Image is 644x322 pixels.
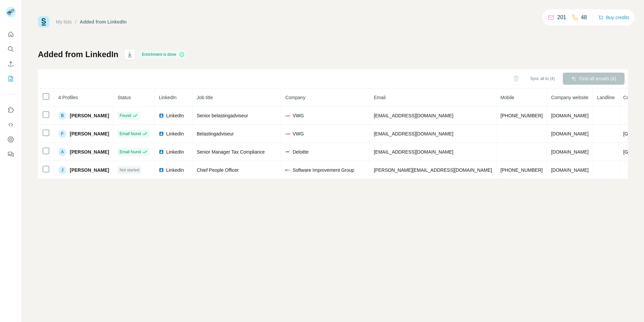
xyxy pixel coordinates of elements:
span: Company [285,95,305,100]
span: [PERSON_NAME] [70,130,109,137]
img: LinkedIn logo [159,167,164,173]
span: LinkedIn [166,167,184,173]
button: Feedback [5,148,16,160]
span: Mobile [500,95,514,100]
button: Buy credits [598,13,629,22]
span: LinkedIn [166,149,184,155]
span: Software Improvement Group [292,167,354,173]
span: [PHONE_NUMBER] [500,113,543,118]
img: LinkedIn logo [159,131,164,136]
span: Not started [119,167,139,173]
span: [EMAIL_ADDRESS][DOMAIN_NAME] [374,131,453,136]
img: company-logo [285,131,290,136]
button: Dashboard [5,133,16,146]
img: LinkedIn logo [159,149,164,155]
span: Company website [551,95,588,100]
span: [PERSON_NAME] [70,149,109,155]
span: VWG [292,130,304,137]
button: Quick start [5,28,16,40]
span: Status [117,95,131,100]
span: [DOMAIN_NAME] [551,131,589,136]
span: Found [119,113,131,119]
div: J [58,166,66,174]
span: [PERSON_NAME] [70,167,109,173]
div: Enrichment is done [140,50,186,58]
button: My lists [5,73,16,85]
span: Email found [119,149,141,155]
span: Email found [119,131,141,137]
span: Sync all to (4) [530,76,555,82]
h1: Added from LinkedIn [38,49,118,60]
span: Chief People Officer [197,167,238,173]
span: Deloitte [292,149,308,155]
span: LinkedIn [166,112,184,119]
span: Belastingadviseur [197,131,234,136]
div: B [58,112,66,120]
p: 201 [557,13,566,22]
span: [EMAIL_ADDRESS][DOMAIN_NAME] [374,149,453,155]
a: My lists [56,19,72,25]
span: VWG [292,112,304,119]
img: Surfe Logo [38,16,49,28]
button: Sync all to (4) [526,74,559,84]
span: [DOMAIN_NAME] [551,149,589,155]
span: Landline [597,95,615,100]
span: LinkedIn [159,95,176,100]
span: [PHONE_NUMBER] [500,167,543,173]
div: F [58,130,66,138]
span: 4 Profiles [58,95,78,100]
span: [DOMAIN_NAME] [551,113,589,118]
img: company-logo [285,167,290,173]
img: company-logo [285,113,290,118]
button: Use Surfe API [5,119,16,131]
span: Country [623,95,640,100]
p: 48 [581,13,587,22]
span: [EMAIL_ADDRESS][DOMAIN_NAME] [374,113,453,118]
button: Use Surfe on LinkedIn [5,104,16,116]
span: Senior Manager Tax Compliance [197,149,265,155]
img: company-logo [285,151,290,153]
div: A [58,148,66,156]
div: Added from LinkedIn [80,18,127,25]
span: [DOMAIN_NAME] [551,167,589,173]
img: LinkedIn logo [159,113,164,118]
span: [PERSON_NAME] [70,112,109,119]
button: Search [5,43,16,55]
span: Email [374,95,385,100]
span: [PERSON_NAME][EMAIL_ADDRESS][DOMAIN_NAME] [374,167,492,173]
span: Senior belastingadviseur [197,113,248,118]
span: Job title [197,95,213,100]
button: Enrich CSV [5,58,16,70]
span: LinkedIn [166,130,184,137]
li: / [75,18,76,25]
